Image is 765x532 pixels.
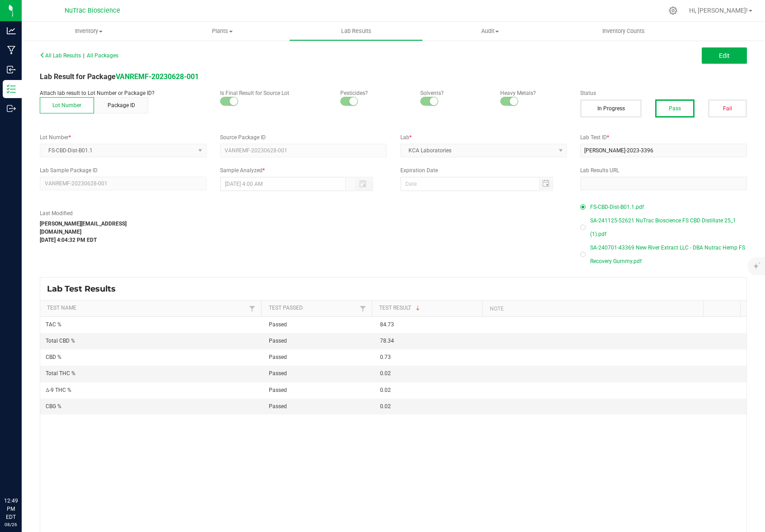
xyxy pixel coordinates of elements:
[689,7,748,14] span: Hi, [PERSON_NAME]!
[46,354,61,360] span: CBD %
[269,338,287,344] span: Passed
[220,133,387,141] label: Source Package ID
[590,27,657,35] span: Inventory Counts
[7,26,16,35] inline-svg: Analytics
[269,305,357,312] a: Test PassedSortable
[7,85,16,94] inline-svg: Inventory
[400,166,567,174] label: Expiration Date
[40,52,81,59] span: All Lab Results
[380,321,394,328] span: 84.73
[708,99,747,118] button: Fail
[4,521,18,528] p: 08/26
[65,7,120,14] span: NuTrac Bioscience
[500,89,567,97] p: Heavy Metals?
[40,72,199,81] span: Lab Result for Package
[40,237,97,243] strong: [DATE] 4:04:32 PM EDT
[247,303,258,314] a: Filter
[580,99,642,118] button: In Progress
[46,403,61,410] span: CBG %
[580,89,747,97] label: Status
[22,22,155,41] a: Inventory
[269,370,287,377] span: Passed
[580,166,747,174] label: Lab Results URL
[40,133,207,141] label: Lot Number
[83,52,84,59] span: |
[40,209,161,217] label: Last Modified
[7,65,16,74] inline-svg: Inbound
[40,221,127,235] strong: [PERSON_NAME][EMAIL_ADDRESS][DOMAIN_NAME]
[40,89,207,97] p: Attach lab result to Lot Number or Package ID?
[482,301,703,317] th: Note
[357,303,368,314] a: Filter
[9,460,36,487] iframe: Resource center
[220,89,327,97] p: Is Final Result for Source Lot
[220,166,387,174] label: Sample Analyzed
[269,354,287,360] span: Passed
[329,27,384,35] span: Lab Results
[702,47,747,64] button: Edit
[7,104,16,113] inline-svg: Outbound
[380,338,394,344] span: 78.34
[4,497,18,521] p: 12:49 PM EDT
[423,22,557,41] a: Audit
[40,166,207,174] label: Lab Sample Package ID
[414,305,422,312] span: Sortable
[47,284,122,294] span: Lab Test Results
[423,27,556,35] span: Audit
[116,72,199,81] a: VANREMF-20230628-001
[7,46,16,55] inline-svg: Manufacturing
[667,6,679,15] div: Manage settings
[379,305,479,312] a: Test ResultSortable
[22,27,155,35] span: Inventory
[46,370,75,377] span: Total THC %
[46,338,75,344] span: Total CBD %
[46,321,61,328] span: TAC %
[580,204,586,210] form-radio-button: Primary COA
[590,214,747,241] span: SA-241125-52621 NuTrac Bioscience FS CBD Distillate 25_1 (1).pdf
[155,22,289,41] a: Plants
[719,52,730,59] span: Edit
[590,200,644,214] span: FS-CBD-Dist-B01.1.pdf
[94,97,148,113] button: Package ID
[380,370,391,377] span: 0.02
[380,354,391,360] span: 0.73
[380,403,391,410] span: 0.02
[380,387,391,393] span: 0.02
[400,133,567,141] label: Lab
[46,387,71,393] span: Δ-9 THC %
[590,241,747,268] span: SA-240701-43369 New River Extract LLC - DBA Nutrac Hemp FS Recovery Gummy.pdf
[269,403,287,410] span: Passed
[557,22,690,41] a: Inventory Counts
[655,99,694,118] button: Pass
[156,27,289,35] span: Plants
[420,89,487,97] p: Solvents?
[40,97,94,113] button: Lot Number
[269,321,287,328] span: Passed
[289,22,423,41] a: Lab Results
[340,89,407,97] p: Pesticides?
[269,387,287,393] span: Passed
[580,133,747,141] label: Lab Test ID
[47,305,247,312] a: Test NameSortable
[87,52,118,59] span: All Packages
